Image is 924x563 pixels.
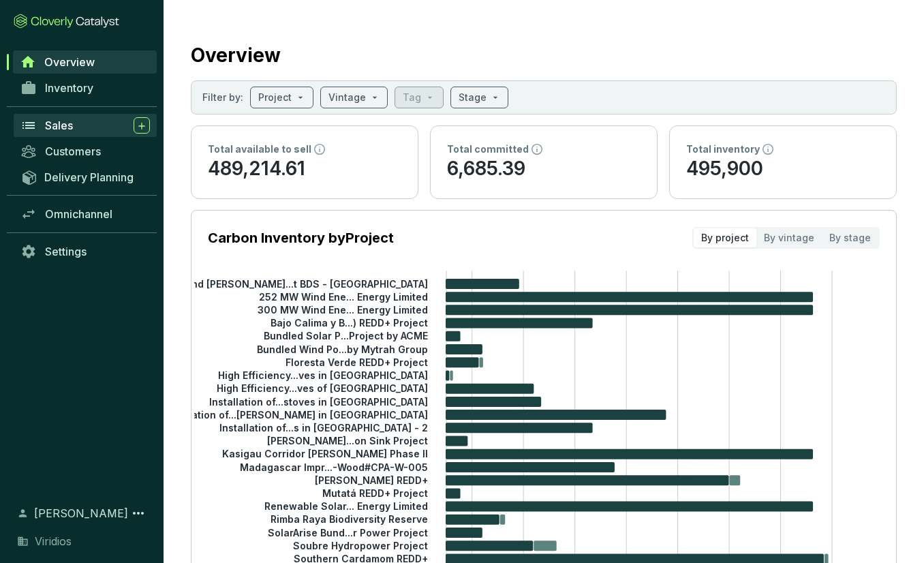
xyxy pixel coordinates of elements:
[258,304,428,316] tspan: 300 MW Wind Ene... Energy Limited
[217,382,428,394] tspan: High Efficiency...ves of [GEOGRAPHIC_DATA]
[259,291,428,303] tspan: 252 MW Wind Ene... Energy Limited
[447,142,529,156] p: Total committed
[257,343,428,354] tspan: Bundled Wind Po...by Mytrah Group
[209,395,428,407] tspan: Installation of...stoves in [GEOGRAPHIC_DATA]
[191,41,281,70] h2: Overview
[686,156,880,182] p: 495,900
[14,114,157,137] a: Sales
[271,317,428,329] tspan: Bajo Calima y B...) REDD+ Project
[146,277,428,289] tspan: 10 MW wind [PERSON_NAME]...t BDS - [GEOGRAPHIC_DATA]
[756,228,822,247] div: By vintage
[315,474,428,486] tspan: [PERSON_NAME] REDD+
[45,81,93,95] span: Inventory
[271,513,428,525] tspan: Rimba Raya Biodiversity Reserve
[686,142,760,156] p: Total inventory
[208,142,311,156] p: Total available to sell
[219,422,428,433] tspan: Installation of...s in [GEOGRAPHIC_DATA] - 2
[293,540,428,551] tspan: Soubre Hydropower Project
[13,50,157,74] a: Overview
[208,156,401,182] p: 489,214.61
[447,156,641,182] p: 6,685.39
[218,369,428,381] tspan: High Efficiency...ves in [GEOGRAPHIC_DATA]
[208,228,394,247] p: Carbon Inventory by Project
[45,207,112,221] span: Omnichannel
[268,527,428,538] tspan: SolarArise Bund...r Power Project
[692,227,880,249] div: segmented control
[14,202,157,226] a: Omnichannel
[162,409,428,421] tspan: Installation of...[PERSON_NAME] in [GEOGRAPHIC_DATA]
[14,140,157,163] a: Customers
[45,144,101,158] span: Customers
[14,240,157,263] a: Settings
[264,330,428,341] tspan: Bundled Solar P...Project by ACME
[45,119,73,132] span: Sales
[44,55,95,69] span: Overview
[44,170,134,184] span: Delivery Planning
[822,228,878,247] div: By stage
[694,228,756,247] div: By project
[45,245,87,258] span: Settings
[14,76,157,100] a: Inventory
[35,533,72,549] span: Viridios
[403,91,421,104] p: Tag
[322,487,428,499] tspan: Mutatá REDD+ Project
[14,166,157,188] a: Delivery Planning
[222,448,428,459] tspan: Kasigau Corridor [PERSON_NAME] Phase II
[264,500,428,512] tspan: Renewable Solar... Energy Limited
[267,435,428,446] tspan: [PERSON_NAME]...on Sink Project
[240,461,428,472] tspan: Madagascar Impr...-Wood#CPA-W-005
[286,356,428,368] tspan: Floresta Verde REDD+ Project
[34,505,128,521] span: [PERSON_NAME]
[202,91,243,104] p: Filter by:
